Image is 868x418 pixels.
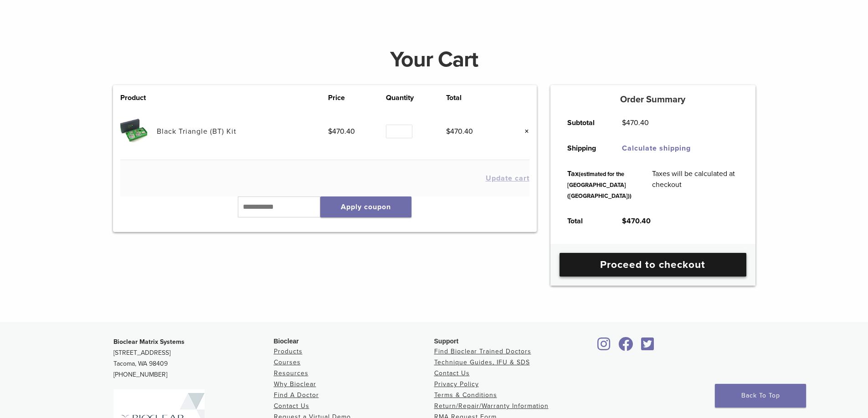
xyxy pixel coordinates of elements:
p: [STREET_ADDRESS] Tacoma, WA 98409 [PHONE_NUMBER] [113,337,274,380]
a: Technique Guides, IFU & SDS [434,358,530,366]
a: Resources [274,369,308,377]
th: Total [557,208,612,234]
th: Price [328,92,386,103]
th: Quantity [386,92,446,103]
th: Product [120,92,157,103]
a: Courses [274,358,301,366]
a: Black Triangle (BT) Kit [157,127,236,136]
bdi: 470.40 [622,118,649,127]
h1: Your Cart [106,49,762,71]
a: Calculate shipping [622,144,691,153]
bdi: 470.40 [446,127,473,136]
bdi: 470.40 [622,217,651,226]
span: Support [434,337,459,345]
a: Products [274,347,303,355]
h5: Order Summary [550,94,755,105]
th: Subtotal [557,110,612,136]
bdi: 470.40 [328,127,355,136]
span: Bioclear [274,337,299,345]
a: Bioclear [638,342,657,352]
td: Taxes will be calculated at checkout [642,161,749,208]
a: Back To Top [715,384,806,408]
a: Return/Repair/Warranty Information [434,402,549,410]
th: Total [446,92,504,103]
small: (estimated for the [GEOGRAPHIC_DATA] ([GEOGRAPHIC_DATA])) [567,171,632,200]
a: Why Bioclear [274,380,316,388]
a: Contact Us [274,402,309,410]
span: $ [622,217,627,226]
strong: Bioclear Matrix Systems [113,338,185,346]
th: Tax [557,161,642,208]
a: Privacy Policy [434,380,479,388]
a: Proceed to checkout [560,253,746,277]
a: Bioclear [616,342,637,352]
span: $ [446,127,450,136]
th: Shipping [557,136,612,161]
a: Contact Us [434,369,470,377]
a: Find Bioclear Trained Doctors [434,347,531,355]
img: Black Triangle (BT) Kit [120,118,147,145]
span: $ [328,127,332,136]
span: $ [622,118,626,127]
a: Remove this item [518,126,529,137]
button: Apply coupon [320,196,411,217]
a: Find A Doctor [274,391,319,399]
a: Terms & Conditions [434,391,497,399]
button: Update cart [486,175,529,182]
a: Bioclear [595,342,614,352]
